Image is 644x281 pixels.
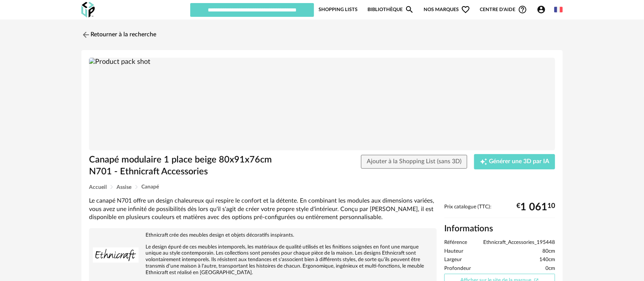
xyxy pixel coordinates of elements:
[424,2,470,17] span: Nos marques
[444,239,467,246] span: Référence
[444,257,462,263] span: Largeur
[444,223,555,234] h2: Informations
[539,257,555,263] span: 140cm
[93,232,433,239] p: Ethnicraft crée des meubles design et objets décoratifs inspirants.
[518,5,527,14] span: Help Circle Outline icon
[542,248,555,255] span: 80cm
[89,184,555,190] div: Breadcrumb
[367,2,414,17] a: BibliothèqueMagnify icon
[444,204,555,218] div: Prix catalogue (TTC):
[489,159,549,165] span: Générer une 3D par IA
[444,248,463,255] span: Hauteur
[483,239,555,246] span: Ethnicraft_Accessories_195448
[93,244,433,276] p: Le design épuré de ces meubles intemporels, les matériaux de qualité utilisés et les finitions so...
[89,58,555,151] img: Product pack shot
[461,5,470,14] span: Heart Outline icon
[516,204,555,210] div: € 10
[480,158,487,166] span: Creation icon
[537,5,546,14] span: Account Circle icon
[367,158,461,164] span: Ajouter à la Shopping List (sans 3D)
[545,265,555,272] span: 0cm
[361,155,467,169] button: Ajouter à la Shopping List (sans 3D)
[480,5,527,14] span: Centre d'aideHelp Circle Outline icon
[93,232,139,278] img: brand logo
[537,5,549,14] span: Account Circle icon
[319,2,358,17] a: Shopping Lists
[89,197,437,221] div: Le canapé N701 offre un design chaleureux qui respire le confort et la détente. En combinant les ...
[520,204,547,210] span: 1 061
[89,154,279,177] h1: Canapé modulaire 1 place beige 80x91x76cm N701 - Ethnicraft Accessories
[89,185,107,190] span: Accueil
[81,26,156,43] a: Retourner à la recherche
[444,265,471,272] span: Profondeur
[117,185,131,190] span: Assise
[81,30,91,39] img: svg+xml;base64,PHN2ZyB3aWR0aD0iMjQiIGhlaWdodD0iMjQiIHZpZXdCb3g9IjAgMCAyNCAyNCIgZmlsbD0ibm9uZSIgeG...
[554,5,563,14] img: fr
[405,5,414,14] span: Magnify icon
[474,154,555,169] button: Creation icon Générer une 3D par IA
[141,184,159,190] span: Canapé
[81,2,95,18] img: OXP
